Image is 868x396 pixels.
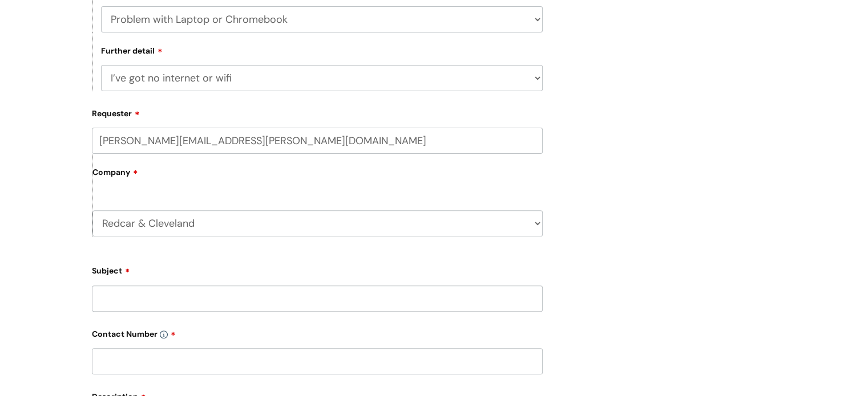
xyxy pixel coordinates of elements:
[92,105,543,119] label: Requester
[160,330,168,338] img: info-icon.svg
[92,128,543,154] input: Email
[92,262,543,276] label: Subject
[92,325,543,339] label: Contact Number
[92,164,543,189] label: Company
[101,44,163,56] label: Further detail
